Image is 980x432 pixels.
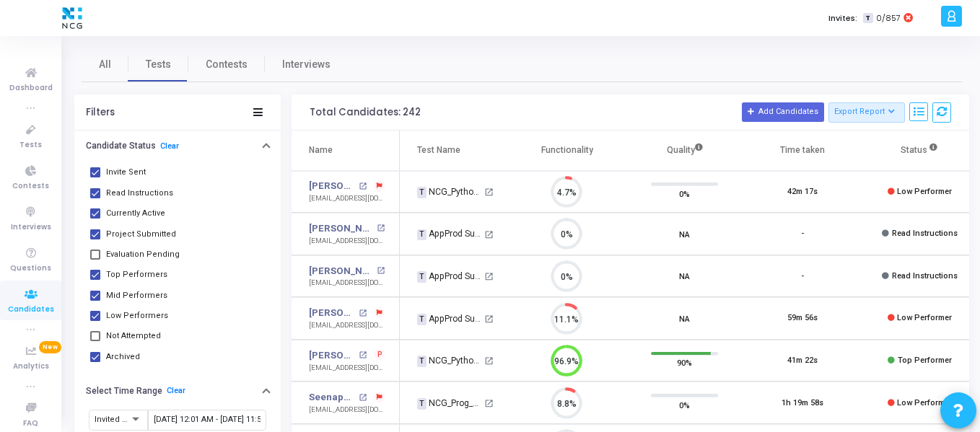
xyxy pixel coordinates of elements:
span: NA [679,312,690,326]
div: [EMAIL_ADDRESS][DOMAIN_NAME] [309,405,385,415]
span: Read Instructions [892,229,958,238]
span: New [39,341,61,353]
a: Clear [160,141,179,151]
span: Mid Performers [106,287,167,304]
div: AppProd Support_NCG_L3 [417,227,482,240]
span: Analytics [13,361,49,373]
th: Status [861,131,979,171]
div: [EMAIL_ADDRESS][DOMAIN_NAME] [309,278,385,288]
div: AppProd Support_NCG_L3 [417,312,482,325]
mat-icon: open_in_new [359,394,367,402]
span: T [417,356,426,367]
div: NCG_Python FS_Developer_2025 [417,185,482,198]
button: Export Report [828,102,906,123]
div: Total Candidates: 242 [310,107,421,118]
a: Clear [167,386,185,395]
div: 42m 17s [787,186,818,198]
mat-icon: open_in_new [377,224,385,232]
span: NA [679,226,690,241]
span: Read Instructions [892,271,958,281]
th: Test Name [400,131,508,171]
span: Not Attempted [106,327,161,345]
div: 1h 19m 58s [782,397,823,410]
h6: Candidate Status [86,141,156,151]
span: Contests [206,57,248,72]
span: Low Performer [897,398,952,407]
span: T [417,187,426,198]
div: Filters [86,107,115,118]
a: [PERSON_NAME] [309,348,355,363]
mat-icon: open_in_new [484,356,494,366]
div: - [801,228,804,240]
span: NA [679,269,690,283]
mat-icon: open_in_new [484,399,494,408]
div: [EMAIL_ADDRESS][DOMAIN_NAME] [309,320,385,331]
span: Questions [10,263,51,275]
span: Top Performers [106,266,167,283]
div: Time taken [780,142,825,158]
mat-icon: open_in_new [484,230,494,239]
a: Seenappa G [309,390,355,405]
span: P [377,349,382,361]
span: Invited At [95,415,129,424]
mat-icon: open_in_new [484,188,494,197]
span: Low Performer [897,187,952,196]
div: [EMAIL_ADDRESS][DOMAIN_NAME] [309,363,385,374]
h6: Select Time Range [86,386,162,397]
a: [PERSON_NAME] [309,179,355,193]
mat-icon: open_in_new [377,267,385,275]
span: Contests [12,180,49,193]
img: logo [58,4,86,32]
span: Low Performers [106,307,168,325]
div: - [801,270,804,283]
span: Low Performer [897,313,952,322]
a: [PERSON_NAME] [309,264,373,278]
span: Dashboard [9,82,53,94]
div: NCG_Prog_JavaFS_2025_Test [417,397,482,410]
span: 0% [679,397,690,412]
span: Archived [106,348,140,366]
span: Interviews [11,221,51,234]
div: 41m 22s [787,355,818,367]
span: FAQ [23,418,38,430]
span: Invite Sent [106,164,146,181]
th: Quality [626,131,743,171]
div: Name [309,142,333,158]
div: AppProd Support_NCG_L3 [417,270,482,283]
span: T [417,398,426,410]
div: [EMAIL_ADDRESS][DOMAIN_NAME] [309,193,385,204]
a: [PERSON_NAME] K V [309,221,373,236]
label: Invites: [828,12,857,25]
span: T [417,229,426,241]
mat-icon: open_in_new [359,351,367,359]
button: Add Candidates [742,102,824,121]
span: Candidates [8,304,54,316]
mat-icon: open_in_new [484,314,494,324]
div: NCG_Python FS_Developer_2025 [417,354,482,367]
mat-icon: open_in_new [359,182,367,190]
div: [EMAIL_ADDRESS][DOMAIN_NAME] [309,236,385,247]
span: 0% [679,186,690,200]
span: T [417,314,426,325]
input: From Date ~ To Date [154,415,261,424]
th: Functionality [508,131,626,171]
mat-icon: open_in_new [359,309,367,317]
span: Tests [146,57,171,72]
a: [PERSON_NAME] [PERSON_NAME] [309,306,355,320]
span: T [863,13,872,24]
span: Evaluation Pending [106,246,180,263]
span: Project Submitted [106,226,176,243]
span: Tests [19,139,42,151]
span: All [99,57,111,72]
span: T [417,271,426,283]
span: 0/857 [876,12,901,25]
span: Interviews [282,57,331,72]
div: 59m 56s [787,312,818,325]
span: 90% [677,356,692,370]
span: Top Performer [898,356,952,365]
button: Select Time RangeClear [74,380,281,402]
span: Read Instructions [106,185,173,202]
button: Candidate StatusClear [74,135,281,157]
